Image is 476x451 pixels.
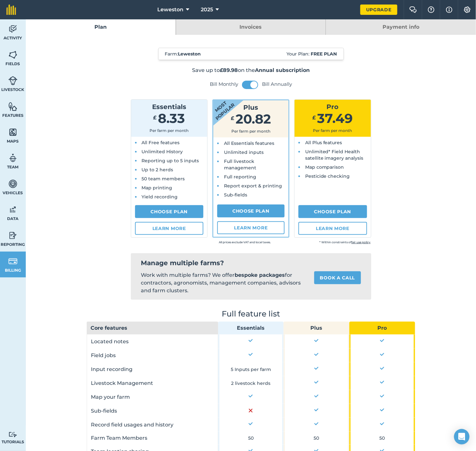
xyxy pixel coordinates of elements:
a: Choose Plan [217,205,285,217]
img: svg+xml;base64,PD94bWwgdmVyc2lvbj0iMS4wIiBlbmNvZGluZz0idXRmLTgiPz4KPCEtLSBHZW5lcmF0b3I6IEFkb2JlIE... [8,231,17,240]
img: Yes [379,379,386,385]
strong: Most popular [194,82,247,131]
span: Report export & printing [224,183,282,189]
img: A question mark icon [427,6,435,13]
td: Sub-fields [87,404,218,418]
a: Payment info [326,19,476,35]
img: svg+xml;base64,PHN2ZyB4bWxucz0iaHR0cDovL3d3dy53My5vcmcvMjAwMC9zdmciIHdpZHRoPSIxNyIgaGVpZ2h0PSIxNy... [446,6,452,14]
img: Yes [379,420,386,427]
span: Yield recording [142,194,178,200]
span: Sub-fields [224,192,247,198]
th: Plus [284,322,349,335]
span: Map comparison [305,164,344,170]
a: Choose Plan [298,205,367,218]
a: Learn more [217,221,285,234]
img: Two speech bubbles overlapping with the left bubble in the forefront [409,6,417,13]
td: 50 [349,432,415,445]
span: 2025 [201,6,213,14]
img: Yes [379,406,386,413]
span: 37.49 [317,110,353,126]
img: Yes [313,351,320,357]
span: 20.82 [236,111,271,127]
th: Essentials [218,322,284,335]
img: svg+xml;base64,PD94bWwgdmVyc2lvbj0iMS4wIiBlbmNvZGluZz0idXRmLTgiPz4KPCEtLSBHZW5lcmF0b3I6IEFkb2JlIE... [8,76,17,85]
img: Yes [247,420,254,427]
span: Pro [327,103,339,111]
img: Yes [313,420,320,427]
strong: bespoke packages [235,272,285,278]
span: Map printing [142,185,172,191]
img: No [249,409,253,413]
a: Invoices [176,19,326,35]
td: Map your farm [87,390,218,404]
p: Save up to on the [87,66,415,74]
small: All prices exclude VAT and local taxes. [171,239,271,246]
span: All Plus features [305,140,342,145]
td: Farm Team Members [87,432,218,445]
img: svg+xml;base64,PD94bWwgdmVyc2lvbj0iMS4wIiBlbmNvZGluZz0idXRmLTgiPz4KPCEtLSBHZW5lcmF0b3I6IEFkb2JlIE... [8,205,17,215]
td: Located notes [87,335,218,348]
a: Plan [26,19,176,35]
span: Farm : [165,51,201,57]
img: Yes [247,351,254,357]
a: fair use policy [352,240,371,244]
span: Essentials [152,103,186,111]
img: Yes [379,351,386,357]
a: Upgrade [360,5,397,15]
span: Unlimited inputs [224,149,264,155]
span: Leweston [157,6,183,14]
label: Bill Monthly [210,81,238,87]
td: 50 [284,432,349,445]
span: Your Plan: [287,51,337,57]
span: Full reporting [224,174,256,180]
img: svg+xml;base64,PD94bWwgdmVyc2lvbj0iMS4wIiBlbmNvZGluZz0idXRmLTgiPz4KPCEtLSBHZW5lcmF0b3I6IEFkb2JlIE... [8,432,17,438]
small: * Within constraints of . [271,239,371,246]
img: svg+xml;base64,PD94bWwgdmVyc2lvbj0iMS4wIiBlbmNvZGluZz0idXRmLTgiPz4KPCEtLSBHZW5lcmF0b3I6IEFkb2JlIE... [8,256,17,266]
img: Yes [247,337,254,344]
img: Yes [313,337,320,344]
span: Reporting up to 5 inputs [142,158,199,164]
span: All Free features [142,140,180,145]
img: Yes [313,406,320,413]
td: Record field usages and history [87,418,218,432]
img: Yes [313,365,320,371]
td: Livestock Management [87,376,218,390]
p: Work with multiple farms? We offer for contractors, agronomists, management companies, advisors a... [141,271,304,295]
td: Input recording [87,362,218,376]
img: svg+xml;base64,PHN2ZyB4bWxucz0iaHR0cDovL3d3dy53My5vcmcvMjAwMC9zdmciIHdpZHRoPSI1NiIgaGVpZ2h0PSI2MC... [8,50,17,60]
a: Choose Plan [135,205,204,218]
img: svg+xml;base64,PHN2ZyB4bWxucz0iaHR0cDovL3d3dy53My5vcmcvMjAwMC9zdmciIHdpZHRoPSI1NiIgaGVpZ2h0PSI2MC... [8,102,17,111]
td: 50 [218,432,284,445]
h2: Full feature list [87,310,415,318]
label: Bill Annually [262,81,292,87]
span: Per farm per month [313,128,352,133]
span: All Essentials features [224,140,274,146]
strong: Free plan [311,51,337,57]
strong: Annual subscription [255,67,310,73]
span: Up to 2 herds [142,167,173,173]
span: Full livestock management [224,158,256,171]
span: Unlimited History [142,149,183,155]
th: Pro [349,322,415,335]
span: £ [153,115,157,121]
img: Yes [313,379,320,385]
td: Field jobs [87,348,218,362]
a: Book a call [314,271,361,284]
img: svg+xml;base64,PD94bWwgdmVyc2lvbj0iMS4wIiBlbmNvZGluZz0idXRmLTgiPz4KPCEtLSBHZW5lcmF0b3I6IEFkb2JlIE... [8,179,17,189]
span: £ [313,115,316,121]
span: Pesticide checking [305,173,350,179]
img: Yes [379,365,386,371]
img: svg+xml;base64,PD94bWwgdmVyc2lvbj0iMS4wIiBlbmNvZGluZz0idXRmLTgiPz4KPCEtLSBHZW5lcmF0b3I6IEFkb2JlIE... [8,24,17,34]
div: Open Intercom Messenger [454,429,470,445]
span: Plus [244,104,258,111]
span: Per farm per month [231,129,270,134]
span: 50 team members [142,176,185,182]
img: Yes [313,393,320,399]
img: Yes [247,393,254,399]
td: 5 Inputs per farm [218,362,284,376]
strong: £89.98 [220,67,238,73]
span: £ [231,115,234,121]
th: Core features [87,322,218,335]
img: Yes [379,337,386,344]
img: Yes [379,393,386,399]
